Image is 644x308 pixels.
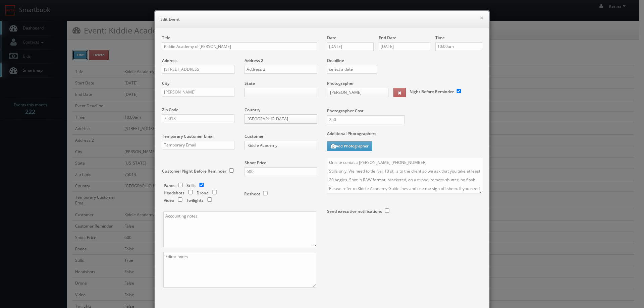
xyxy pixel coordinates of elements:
input: Select a date [327,42,374,51]
label: Country [245,107,260,113]
label: Time [435,35,445,41]
input: Address [162,65,234,74]
label: Additional Photographers [327,131,482,140]
label: Address 2 [245,58,263,63]
label: Headshots [164,190,184,196]
label: Shoot Price [245,160,266,166]
label: Deadline [322,58,487,63]
input: Title [162,42,317,51]
input: Address 2 [245,65,317,74]
label: End Date [379,35,396,41]
label: Zip Code [162,107,178,113]
label: Date [327,35,336,41]
label: Stills [186,183,196,188]
span: [PERSON_NAME] [330,88,379,97]
label: Customer [245,133,264,139]
input: Shoot Price [245,167,317,176]
a: Kiddie Academy [245,141,317,150]
label: Send executive notifications [327,208,382,214]
label: Twilights [186,197,204,203]
label: State [245,80,255,86]
label: Night Before Reminder [410,89,454,95]
label: Panos [164,183,175,188]
label: City [162,80,169,86]
label: Temporary Customer Email [162,133,214,139]
button: × [480,15,484,20]
input: City [162,88,234,97]
textarea: On site contact: [PERSON_NAME] [PHONE_NUMBER] Stills only. We need to deliver 10 stills to the cl... [327,158,482,193]
input: select a date [327,65,377,74]
h6: Edit Event [160,16,484,23]
label: Photographer [327,80,354,86]
label: Video [164,197,174,203]
span: Kiddie Academy [248,141,308,150]
label: Drone [197,190,209,196]
a: [PERSON_NAME] [327,88,388,97]
input: Zip Code [162,114,234,123]
span: [GEOGRAPHIC_DATA] [248,115,308,123]
label: Title [162,35,170,41]
a: [GEOGRAPHIC_DATA] [245,114,317,124]
label: Customer Night Before Reminder [162,168,226,174]
input: Select a date [379,42,430,51]
input: Photographer Cost [327,115,405,124]
label: Reshoot [244,191,260,197]
label: Address [162,58,177,63]
label: Photographer Cost [322,108,487,114]
input: Temporary Email [162,141,234,149]
button: Add Photographer [327,141,372,151]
